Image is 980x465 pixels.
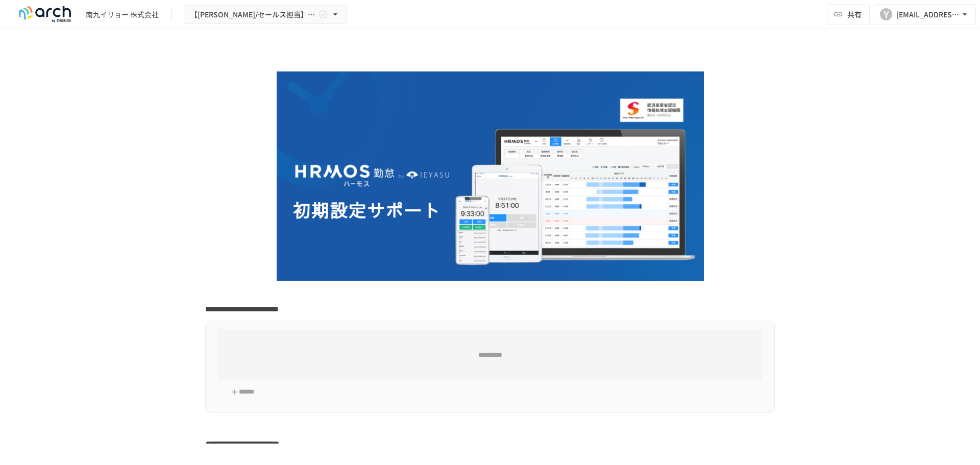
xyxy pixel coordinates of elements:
img: logo-default@2x-9cf2c760.svg [12,6,78,22]
span: 共有 [847,9,862,20]
button: Y[EMAIL_ADDRESS][DOMAIN_NAME] [874,4,976,25]
img: GdztLVQAPnGLORo409ZpmnRQckwtTrMz8aHIKJZF2AQ [277,71,704,281]
div: Y [880,8,892,20]
button: 【[PERSON_NAME]/セールス担当】南九イリョー株式会社様_初期設定サポート [184,5,347,25]
div: 南九イリョー 株式会社 [86,9,159,20]
button: 共有 [827,4,870,25]
div: [EMAIL_ADDRESS][DOMAIN_NAME] [896,8,960,21]
span: 【[PERSON_NAME]/セールス担当】南九イリョー株式会社様_初期設定サポート [190,8,316,21]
